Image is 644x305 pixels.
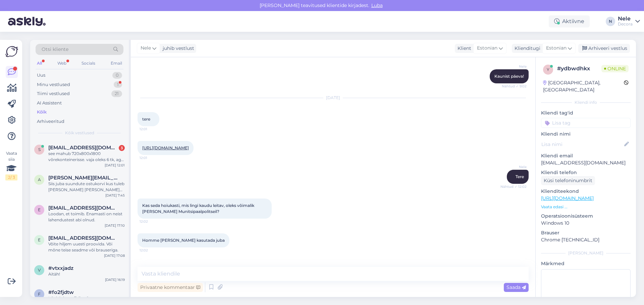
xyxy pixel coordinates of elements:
div: Loodan, et toimib. Enamasti on neist lahendustest abi olnud. [48,211,125,223]
p: Brauser [541,229,631,236]
div: Võite hiljem uuesti proovida. Või mõne teise seadme või brauseriga. [48,241,125,253]
div: 0 [112,72,122,79]
div: Kliendi info [541,99,631,105]
div: Aktiivne [549,15,590,27]
span: Kõik vestlused [65,130,94,136]
p: Chrome [TECHNICAL_ID] [541,236,631,243]
div: Aitäh! [48,271,125,277]
input: Lisa nimi [541,141,623,148]
span: Kaunist päeva! [494,74,524,79]
p: Operatsioonisüsteem [541,213,631,220]
a: NeleDecora [618,16,640,27]
span: f [38,292,41,297]
div: see mahub 720x800x1800 võrekonteinerisse. vaja oleks 6 tk, aga vist on 5 tk saadaval [48,151,125,163]
span: a [38,177,41,182]
div: [PERSON_NAME] [541,250,631,256]
span: Kas seda hoiukasti, mis lingi kaudu leitav, oleks võimalik [PERSON_NAME] Munitsipaalpolitseil? [142,203,255,214]
p: [EMAIL_ADDRESS][DOMAIN_NAME] [541,159,631,166]
div: Tiimi vestlused [37,90,70,97]
span: 12:02 [140,219,165,224]
div: 21 [111,90,122,97]
div: Siis juba suundute ostukorvi kus tuleb [PERSON_NAME] [PERSON_NAME] meetodi osas ning [PERSON_NAME... [48,181,125,193]
span: Homme [PERSON_NAME] kasutada juba [142,238,225,243]
p: Klienditeekond [541,188,631,195]
span: Nähtud ✓ 12:02 [500,184,527,189]
p: Windows 10 [541,220,631,227]
span: y [547,67,549,72]
span: v [38,268,41,273]
div: Arhiveeri vestlus [578,44,630,53]
div: Decora [618,21,633,27]
p: Kliendi nimi [541,131,631,138]
div: [DATE] 7:45 [105,193,125,198]
span: andres@lahe.biz [48,175,118,181]
div: Nele [618,16,633,21]
div: Klient [455,45,471,52]
span: 12:01 [140,155,165,160]
img: Askly Logo [5,45,18,58]
div: All [36,59,43,68]
p: Märkmed [541,260,631,267]
div: Küsi telefoninumbrit [541,176,595,185]
p: Kliendi email [541,152,631,159]
p: Kliendi tag'id [541,109,631,117]
span: Nähtud ✓ 9:02 [501,84,527,89]
div: Vaata siia [5,150,17,180]
div: Arhiveeritud [37,118,64,125]
div: [DATE] 12:01 [105,163,125,168]
span: eren.povel@gmail.com [48,205,118,211]
span: s [38,147,41,152]
div: 1 [114,81,122,88]
div: [DATE] 17:10 [105,223,125,228]
span: #vtxxjadz [48,265,73,271]
span: e [38,237,41,242]
div: Privaatne kommentaar [138,283,203,292]
span: Saada [506,284,526,290]
a: [URL][DOMAIN_NAME] [142,145,189,150]
div: Uus [37,72,45,79]
div: Socials [80,59,97,68]
span: Luba [369,2,385,8]
div: # ydbwdhkx [557,65,601,73]
div: N [606,17,615,26]
span: 12:01 [140,127,165,132]
div: Klienditugi [512,45,540,52]
div: juhib vestlust [160,45,194,52]
span: Tere [516,174,524,179]
div: [DATE] 17:08 [104,253,125,258]
p: Kliendi telefon [541,169,631,176]
span: #fo2fjdtw [48,289,74,295]
span: 12:02 [140,248,165,253]
div: [GEOGRAPHIC_DATA], [GEOGRAPHIC_DATA] [543,79,624,93]
div: Kõik [37,109,47,116]
p: Vaata edasi ... [541,204,631,210]
input: Lisa tag [541,118,631,128]
div: Mis küsimus Teil on? [48,295,125,301]
div: Email [109,59,123,68]
div: [DATE] [138,95,529,101]
span: eren.povel@gmail.com [48,235,118,241]
div: 3 [119,145,125,151]
span: Estonian [546,45,567,52]
div: 2 / 3 [5,174,17,180]
div: Web [56,59,68,68]
span: Nele [501,64,527,69]
div: [DATE] 16:19 [105,277,125,282]
span: Nele [141,45,151,52]
div: AI Assistent [37,100,62,106]
span: Otsi kliente [42,46,68,53]
span: e [38,207,41,212]
span: tere [142,117,150,122]
span: sergo.kohal@tallinnlv.ee [48,145,118,151]
a: [URL][DOMAIN_NAME] [541,195,594,201]
span: Estonian [477,45,497,52]
div: Minu vestlused [37,81,70,88]
span: Online [601,65,629,72]
span: Nele [501,164,527,169]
